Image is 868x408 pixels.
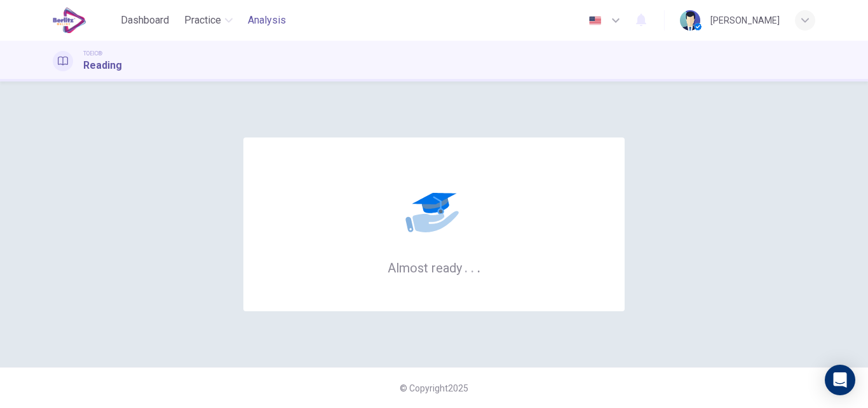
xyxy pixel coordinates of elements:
span: Dashboard [121,13,169,28]
div: [PERSON_NAME] [710,13,780,28]
h6: . [464,256,468,277]
span: © Copyright 2025 [400,383,468,393]
h1: Reading [83,58,122,73]
button: Dashboard [116,9,174,32]
h6: Almost ready [388,259,481,276]
img: en [587,16,603,25]
span: Practice [184,13,221,28]
span: TOEIC® [83,49,102,58]
img: Profile picture [680,10,700,31]
h6: . [470,256,475,277]
h6: . [477,256,481,277]
img: EduSynch logo [53,8,86,33]
div: Open Intercom Messenger [825,365,855,395]
a: EduSynch logo [53,8,116,33]
button: Analysis [243,9,291,32]
button: Practice [179,9,238,32]
span: Analysis [248,13,286,28]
